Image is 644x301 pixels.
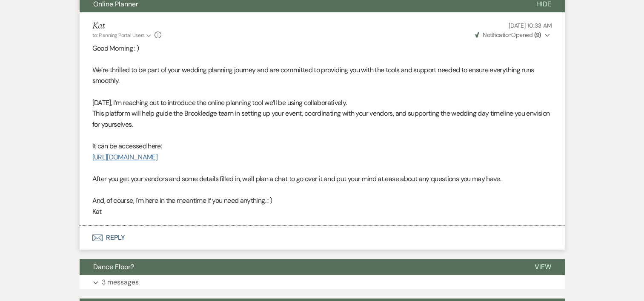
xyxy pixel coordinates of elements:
button: to: Planning Portal Users [92,31,153,39]
span: to: Planning Portal Users [92,32,145,39]
p: This platform will help guide the Brookledge team in setting up your event, coordinating with you... [92,108,552,130]
button: Reply [80,226,565,250]
span: [DATE] 10:33 AM [509,22,552,29]
button: 3 messages [80,275,565,290]
span: After you get your vendors and some details filled in, we'll plan a chat to go over it and put yo... [92,174,501,183]
span: It can be accessed here: [92,142,162,150]
span: And, of course, I'm here in the meantime if you need anything. : ) [92,196,272,205]
strong: ( 9 ) [534,31,541,39]
p: We’re thrilled to be part of your wedding planning journey and are committed to providing you wit... [92,65,552,86]
p: [DATE], I’m reaching out to introduce the online planning tool we’ll be using collaboratively. [92,97,552,108]
span: Kat [92,207,102,216]
span: Opened [475,31,541,39]
button: View [521,259,565,275]
a: [URL][DOMAIN_NAME] [92,153,157,162]
button: NotificationOpened (9) [474,31,552,40]
p: 3 messages [102,277,139,288]
h5: Kat [92,21,162,31]
span: View [535,262,551,271]
p: Good Morning : ) [92,43,552,54]
span: Dance Floor? [93,262,134,271]
span: Notification [483,31,511,39]
button: Dance Floor? [80,259,521,275]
